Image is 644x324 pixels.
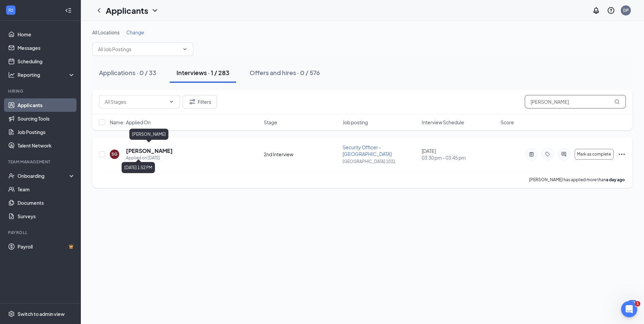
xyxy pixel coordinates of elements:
[18,311,65,317] div: Switch to admin view
[8,71,15,78] svg: Analysis
[18,98,75,112] a: Applicants
[18,28,75,41] a: Home
[18,139,75,152] a: Talent Network
[575,149,614,160] button: Mark as complete
[18,196,75,209] a: Documents
[623,7,629,13] div: DP
[95,6,103,14] svg: ChevronLeft
[592,6,600,14] svg: Notifications
[8,159,74,165] div: Team Management
[7,7,14,13] svg: WorkstreamLogo
[606,177,625,182] b: a day ago
[182,46,188,52] svg: ChevronDown
[105,98,166,105] input: All Stages
[544,152,552,157] svg: Tag
[176,68,229,77] div: Interviews · 1 / 283
[126,147,173,155] h5: [PERSON_NAME]
[110,119,151,126] span: Name · Applied On
[577,152,611,157] span: Mark as complete
[607,6,615,14] svg: QuestionInfo
[18,41,75,55] a: Messages
[18,125,75,139] a: Job Postings
[18,112,75,125] a: Sourcing Tools
[111,151,118,157] div: SG
[122,162,155,173] div: [DATE] 1:52 PM
[264,151,339,158] div: 2nd Interview
[264,119,277,126] span: Stage
[8,311,15,317] svg: Settings
[527,152,536,157] svg: ActiveNote
[618,150,626,158] svg: Ellipses
[18,240,75,253] a: PayrollCrown
[18,172,69,179] div: Onboarding
[628,300,637,306] div: 183
[250,68,320,77] div: Offers and hires · 0 / 576
[126,155,173,161] div: Applied on [DATE]
[98,45,180,53] input: All Job Postings
[18,183,75,196] a: Team
[183,95,217,108] button: Filter Filters
[8,230,74,235] div: Payroll
[529,177,626,183] p: [PERSON_NAME] has applied more than .
[525,95,626,108] input: Search in interviews
[169,99,174,104] svg: ChevronDown
[343,144,392,157] span: Security Officer - [GEOGRAPHIC_DATA]
[422,154,496,161] span: 03:30 pm - 03:45 pm
[99,68,156,77] div: Applications · 0 / 33
[343,159,417,164] p: [GEOGRAPHIC_DATA] 1031
[129,129,168,140] div: [PERSON_NAME]
[151,6,159,14] svg: ChevronDown
[8,88,74,94] div: Hiring
[8,172,15,179] svg: UserCheck
[18,55,75,68] a: Scheduling
[614,99,620,104] svg: MagnifyingGlass
[92,29,120,35] span: All Locations
[621,301,637,317] iframe: Intercom live chat
[422,148,496,161] div: [DATE]
[18,71,75,78] div: Reporting
[126,29,144,35] span: Change
[635,301,640,306] span: 1
[18,209,75,223] a: Surveys
[501,119,514,126] span: Score
[422,119,464,126] span: Interview Schedule
[560,152,568,157] svg: ActiveChat
[343,119,368,126] span: Job posting
[188,98,196,106] svg: Filter
[65,7,72,14] svg: Collapse
[106,5,148,16] h1: Applicants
